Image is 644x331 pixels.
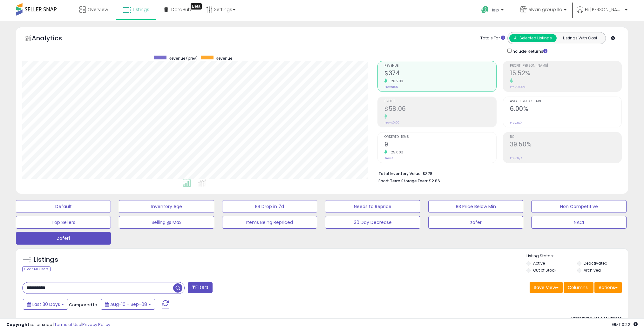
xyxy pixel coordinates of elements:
a: Help [476,1,510,21]
span: Profit [PERSON_NAME] [510,64,621,68]
label: Active [533,260,545,266]
button: Columns [564,282,593,293]
h2: $374 [384,70,496,78]
button: Inventory Age [119,200,214,213]
label: Archived [584,267,601,273]
span: DataHub [171,6,191,13]
span: Revenue [384,64,496,68]
span: Columns [568,284,588,291]
span: elvan group llc [528,6,562,13]
span: Help [491,7,499,13]
b: Short Term Storage Fees: [378,178,428,184]
small: 125.00% [387,150,403,155]
b: Total Inventory Value: [378,171,422,176]
button: Actions [594,282,622,293]
h2: 9 [384,141,496,149]
small: Prev: $0.00 [384,121,399,125]
button: zafer [428,216,523,229]
small: Prev: N/A [510,156,522,160]
button: Non Competitive [531,200,626,213]
button: Selling @ Max [119,216,214,229]
button: All Selected Listings [509,34,557,42]
h2: 6.00% [510,105,621,114]
button: Listings With Cost [556,34,604,42]
div: seller snap | | [6,322,110,328]
span: Last 30 Days [32,301,60,307]
div: Displaying 1 to 1 of 1 items [571,315,622,321]
span: Profit [384,100,496,103]
small: Prev: N/A [510,121,522,125]
h5: Analytics [32,34,74,44]
label: Deactivated [584,260,607,266]
p: Listing States: [526,253,628,259]
button: Last 30 Days [23,299,68,310]
h2: $58.06 [384,105,496,114]
span: Revenue (prev) [169,56,198,61]
button: Save View [530,282,563,293]
span: Avg. Buybox Share [510,100,621,103]
div: Clear All Filters [22,266,51,272]
button: Items Being Repriced [222,216,317,229]
button: Zafer1 [16,232,111,245]
small: 126.29% [387,79,403,84]
button: Filters [188,282,213,293]
a: Terms of Use [54,321,81,328]
button: NACI [531,216,626,229]
button: Default [16,200,111,213]
button: 30 Day Decrease [325,216,420,229]
small: Prev: 4 [384,156,393,160]
a: Privacy Policy [82,321,110,328]
span: Overview [87,6,108,13]
h2: 39.50% [510,141,621,149]
div: Include Returns [503,47,555,55]
button: Aug-10 - Sep-08 [101,299,155,310]
label: Out of Stock [533,267,556,273]
span: Listings [133,6,149,13]
span: Revenue [216,56,232,61]
h5: Listings [34,255,58,264]
strong: Copyright [6,321,30,328]
span: Aug-10 - Sep-08 [110,301,147,307]
h2: 15.52% [510,70,621,78]
span: $2.86 [429,178,440,184]
small: Prev: 0.00% [510,85,525,89]
small: Prev: $165 [384,85,398,89]
button: BB Drop in 7d [222,200,317,213]
span: Ordered Items [384,135,496,139]
div: Totals For [480,35,505,41]
span: 2025-10-10 02:21 GMT [612,321,638,328]
button: Top Sellers [16,216,111,229]
a: Hi [PERSON_NAME] [577,6,627,21]
button: BB Price Below Min [428,200,523,213]
li: $378 [378,169,617,177]
div: Tooltip anchor [191,3,202,10]
span: ROI [510,135,621,139]
span: Hi [PERSON_NAME] [585,6,623,13]
i: Get Help [481,6,489,14]
button: Needs to Reprice [325,200,420,213]
span: Compared to: [69,302,98,308]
